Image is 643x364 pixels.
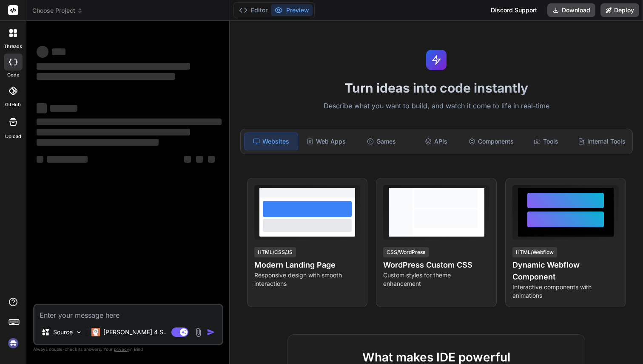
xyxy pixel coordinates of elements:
img: Claude 4 Sonnet [91,328,100,336]
div: Internal Tools [575,133,629,150]
span: privacy [114,347,129,352]
span: ‌ [52,48,65,55]
img: icon [207,328,215,336]
span: ‌ [37,119,222,125]
p: Responsive design with smooth interactions [254,271,361,288]
span: ‌ [184,156,191,163]
h4: Dynamic Webflow Component [512,259,619,283]
label: GitHub [5,101,21,108]
img: signin [6,336,20,350]
img: Pick Models [75,329,83,336]
span: ‌ [37,129,190,135]
div: CSS/WordPress [383,247,429,257]
p: Describe what you want to build, and watch it come to life in real-time [235,101,638,112]
span: ‌ [37,73,175,80]
span: ‌ [208,156,215,163]
span: ‌ [196,156,203,163]
div: Components [465,133,518,150]
div: APIs [410,133,463,150]
div: Websites [244,133,298,150]
p: Always double-check its answers. Your in Bind [33,345,223,353]
p: Source [53,328,73,336]
div: Web Apps [300,133,353,150]
span: Choose Project [32,6,83,15]
button: Download [547,3,595,17]
img: attachment [193,327,203,337]
h1: Turn ideas into code instantly [235,80,638,96]
span: ‌ [37,103,47,113]
span: ‌ [37,46,48,58]
span: ‌ [37,63,190,70]
h4: Modern Landing Page [254,259,361,271]
div: Games [355,133,408,150]
button: Editor [236,4,271,16]
p: Interactive components with animations [512,283,619,300]
div: Discord Support [486,3,542,17]
h4: WordPress Custom CSS [383,259,489,271]
div: Tools [520,133,573,150]
label: Upload [5,133,21,140]
span: ‌ [50,105,77,112]
label: code [7,71,19,79]
button: Preview [271,4,313,16]
div: HTML/Webflow [512,247,557,257]
label: threads [4,43,22,50]
p: [PERSON_NAME] 4 S.. [103,328,167,336]
span: ‌ [47,156,88,163]
p: Custom styles for theme enhancement [383,271,489,288]
button: Deploy [600,3,639,17]
div: HTML/CSS/JS [254,247,296,257]
span: ‌ [37,156,43,163]
span: ‌ [37,139,159,146]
